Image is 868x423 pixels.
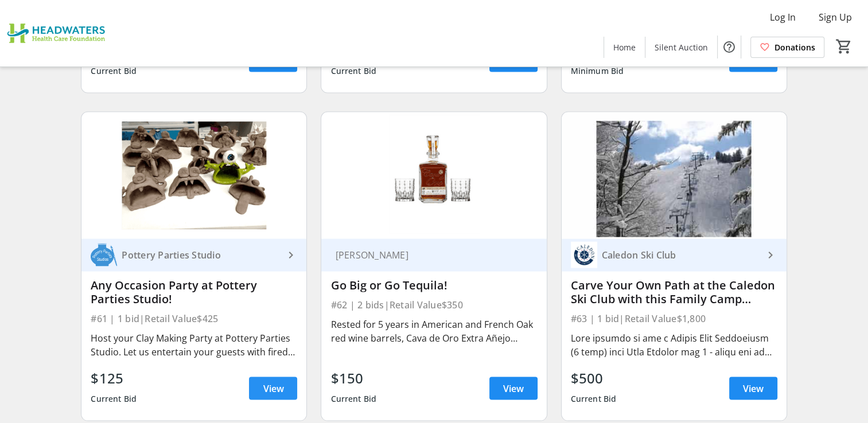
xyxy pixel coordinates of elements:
div: Pottery Parties Studio [117,249,283,261]
a: View [729,49,777,72]
div: Current Bid [91,389,137,409]
mat-icon: keyboard_arrow_right [764,248,777,262]
div: #62 | 2 bids | Retail Value $350 [330,297,537,313]
div: Any Occasion Party at Pottery Parties Studio! [91,279,297,306]
span: Home [613,41,636,53]
a: Donations [750,37,824,58]
span: View [263,382,283,395]
a: View [249,49,297,72]
div: Current Bid [330,61,376,81]
a: View [729,377,777,400]
a: View [489,377,538,400]
img: Any Occasion Party at Pottery Parties Studio! [81,112,306,239]
div: Current Bid [571,389,617,409]
a: View [489,49,538,72]
span: Donations [774,41,815,53]
div: Minimum Bid [571,61,624,81]
div: $500 [571,368,617,389]
a: Silent Auction [645,37,717,58]
div: #61 | 1 bid | Retail Value $425 [91,311,297,327]
div: Current Bid [330,389,376,409]
div: Go Big or Go Tequila! [330,279,537,292]
div: [PERSON_NAME] [330,249,523,261]
span: Silent Auction [655,41,708,53]
a: Pottery Parties Studio Pottery Parties Studio [81,239,306,272]
a: Caledon Ski ClubCaledon Ski Club [562,239,787,272]
span: Sign Up [819,10,852,24]
button: Help [718,36,741,58]
a: View [249,377,297,400]
span: View [503,382,524,395]
div: Caledon Ski Club [597,249,764,261]
img: Headwaters Health Care Foundation's Logo [7,5,109,62]
div: $125 [91,368,137,389]
button: Sign Up [809,8,861,26]
img: Pottery Parties Studio [91,242,117,268]
button: Cart [834,36,854,57]
a: Home [604,37,645,58]
img: Carve Your Own Path at the Caledon Ski Club with this Family Camp Experience! [562,112,787,239]
span: View [743,382,764,395]
div: Lore ipsumdo si ame c Adipis Elit Seddoeiusm (6 temp) inci Utla Etdolor mag 1 - aliqu eni adm 452... [571,331,777,359]
button: Log In [761,8,805,26]
div: $150 [330,368,376,389]
img: Go Big or Go Tequila! [321,112,546,239]
div: Host your Clay Making Party at Pottery Parties Studio. Let us entertain your guests with fired ar... [91,331,297,359]
div: Current Bid [91,61,137,81]
mat-icon: keyboard_arrow_right [283,248,297,262]
img: Caledon Ski Club [571,242,597,268]
div: Carve Your Own Path at the Caledon Ski Club with this Family Camp Experience! [571,279,777,306]
div: Rested for 5 years in American and French Oak red wine barrels, Cava de Oro Extra Añejo Tequila h... [330,318,537,345]
span: Log In [770,10,796,24]
div: #63 | 1 bid | Retail Value $1,800 [571,311,777,327]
